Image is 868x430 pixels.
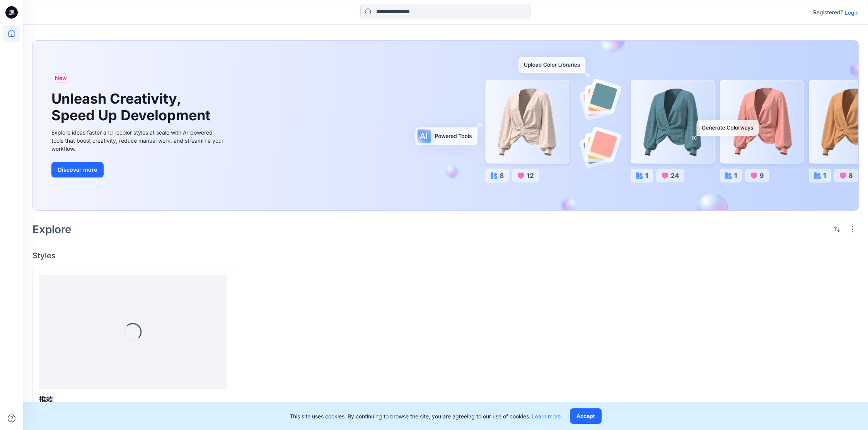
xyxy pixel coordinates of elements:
h4: Styles [32,251,859,260]
div: Explore ideas faster and recolor styles at scale with AI-powered tools that boost creativity, red... [51,128,225,153]
p: This site uses cookies. By continuing to browse the site, you are agreeing to our use of cookies. [290,412,561,420]
h2: Explore [32,223,72,235]
p: Login [845,9,859,17]
button: Accept [570,408,602,424]
h1: Unleash Creativity, Speed Up Development [51,90,214,124]
span: New [55,73,67,83]
p: 推款 [39,394,227,405]
a: Discover more [51,162,225,177]
p: Registered? [813,8,843,17]
a: Learn more [532,413,561,420]
button: Discover more [51,162,104,177]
